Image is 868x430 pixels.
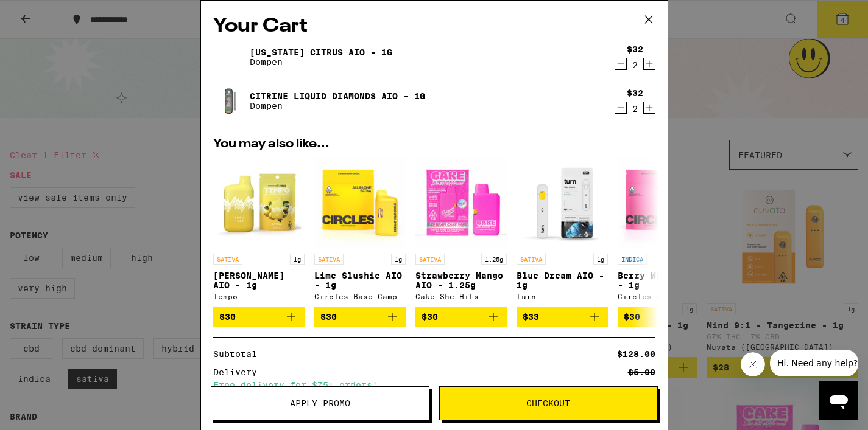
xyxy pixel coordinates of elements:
span: $30 [422,312,438,322]
p: Lime Slushie AIO - 1g [314,271,406,290]
img: California Citrus AIO - 1g [213,40,247,74]
div: turn [517,293,608,300]
button: Increment [643,102,655,114]
a: Open page for Strawberry Mango AIO - 1.25g from Cake She Hits Different [415,156,507,307]
img: Cake She Hits Different - Strawberry Mango AIO - 1.25g [415,156,507,248]
span: Checkout [526,399,570,407]
iframe: Button to launch messaging window [819,381,858,420]
img: Citrine Liquid Diamonds AIO - 1g [213,84,247,118]
div: Cake She Hits Different [415,293,507,300]
a: Open page for Blue Dream AIO - 1g from turn [517,156,608,307]
div: Delivery [213,368,266,376]
p: Berry White AIO - 1g [618,271,709,290]
p: 1g [593,254,608,265]
button: Add to bag [415,307,507,327]
h2: Your Cart [213,13,655,40]
p: Blue Dream AIO - 1g [517,271,608,290]
div: $5.00 [628,368,655,376]
p: 1g [290,254,305,265]
span: $33 [523,312,539,322]
button: Apply Promo [211,386,429,420]
button: Decrement [615,58,627,70]
a: Open page for Yuzu Haze AIO - 1g from Tempo [213,156,305,307]
div: Free delivery for $75+ orders! [213,381,655,389]
div: 2 [627,104,643,114]
a: [US_STATE] Citrus AIO - 1g [250,47,392,57]
button: Add to bag [314,307,406,327]
a: Open page for Lime Slushie AIO - 1g from Circles Base Camp [314,156,406,307]
button: Decrement [615,102,627,114]
iframe: Close message [741,352,765,376]
div: Subtotal [213,350,266,358]
div: $128.00 [617,350,655,358]
p: SATIVA [517,254,546,265]
button: Checkout [439,386,658,420]
div: Circles Base Camp [314,293,406,300]
p: SATIVA [415,254,445,265]
a: Citrine Liquid Diamonds AIO - 1g [250,91,425,101]
img: Tempo - Yuzu Haze AIO - 1g [213,156,305,248]
img: Circles Base Camp - Berry White AIO - 1g [618,156,709,248]
button: Add to bag [213,307,305,327]
div: $32 [627,44,643,54]
img: Circles Base Camp - Lime Slushie AIO - 1g [314,156,406,248]
div: Tempo [213,293,305,300]
iframe: Message from company [770,350,858,376]
span: $30 [624,312,640,322]
img: turn - Blue Dream AIO - 1g [517,156,608,248]
p: [PERSON_NAME] AIO - 1g [213,271,305,290]
p: Dompen [250,57,392,67]
div: $32 [627,88,643,98]
span: Apply Promo [290,399,350,407]
p: INDICA [618,254,647,265]
p: 1g [391,254,406,265]
p: SATIVA [213,254,242,265]
span: $30 [219,312,236,322]
h2: You may also like... [213,138,655,150]
p: SATIVA [314,254,344,265]
div: 2 [627,60,643,70]
button: Increment [643,58,655,70]
div: Circles Base Camp [618,293,709,300]
p: Dompen [250,101,425,111]
a: Open page for Berry White AIO - 1g from Circles Base Camp [618,156,709,307]
button: Add to bag [618,307,709,327]
span: $30 [320,312,337,322]
p: Strawberry Mango AIO - 1.25g [415,271,507,290]
p: 1.25g [481,254,507,265]
button: Add to bag [517,307,608,327]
